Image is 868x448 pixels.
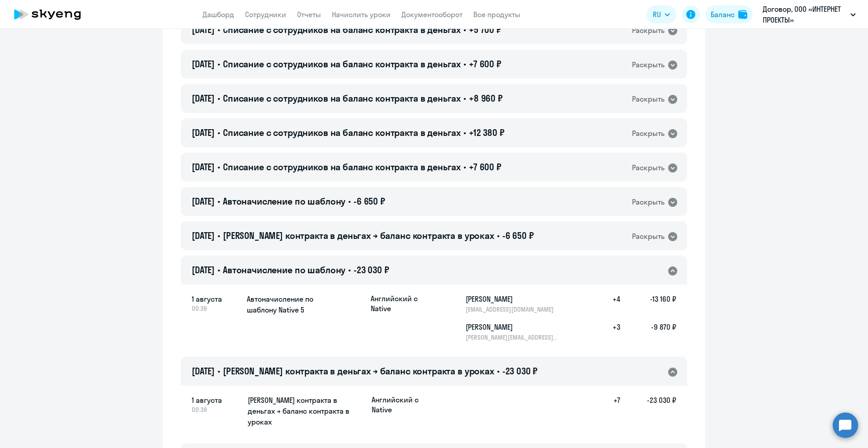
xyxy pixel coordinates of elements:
[248,395,364,427] h5: [PERSON_NAME] контракта в деньгах → баланс контракта в уроках
[192,58,215,70] span: [DATE]
[632,25,665,36] div: Раскрыть
[217,230,220,241] span: •
[192,304,240,313] span: 00:39
[192,196,215,207] span: [DATE]
[497,365,500,377] span: •
[632,128,665,139] div: Раскрыть
[463,93,466,104] span: •
[469,127,505,138] span: +12 380 ₽
[620,322,676,341] h5: -9 870 ₽
[632,162,665,173] div: Раскрыть
[705,5,753,23] button: Балансbalance
[332,10,391,19] a: Начислить уроки
[469,24,501,35] span: +5 700 ₽
[223,264,345,275] span: Автоначисление по шаблону
[223,24,461,35] span: Списание с сотрудников на баланс контракта в деньгах
[192,93,215,104] span: [DATE]
[297,10,321,19] a: Отчеты
[711,9,735,20] div: Баланс
[192,161,215,173] span: [DATE]
[217,264,220,275] span: •
[348,264,351,275] span: •
[217,58,220,70] span: •
[223,161,461,173] span: Списание с сотрудников на баланс контракта в деньгах
[591,322,620,341] h5: +3
[247,294,363,315] h5: Автоначисление по шаблону Native 5
[632,196,665,208] div: Раскрыть
[354,264,389,275] span: -23 030 ₽
[502,230,534,241] span: -6 650 ₽
[223,93,461,104] span: Списание с сотрудников на баланс контракта в деньгах
[763,4,847,25] p: Договор, ООО «ИНТЕРНЕТ ПРОЕКТЫ»
[469,58,501,70] span: +7 600 ₽
[591,294,620,313] h5: +4
[217,196,220,207] span: •
[223,365,494,377] span: [PERSON_NAME] контракта в деньгах → баланс контракта в уроках
[192,406,241,414] span: 00:39
[469,161,501,173] span: +7 600 ₽
[653,9,661,20] span: RU
[632,59,665,70] div: Раскрыть
[591,395,620,428] h5: +7
[463,58,466,70] span: •
[401,10,462,19] a: Документооборот
[469,93,503,104] span: +8 960 ₽
[372,395,439,415] p: Английский с Native
[192,230,215,241] span: [DATE]
[217,93,220,104] span: •
[466,333,559,341] p: [PERSON_NAME][EMAIL_ADDRESS][DOMAIN_NAME]
[192,365,215,377] span: [DATE]
[758,4,860,25] button: Договор, ООО «ИНТЕРНЕТ ПРОЕКТЫ»
[354,196,385,207] span: -6 650 ₽
[245,10,286,19] a: Сотрудники
[217,161,220,173] span: •
[473,10,520,19] a: Все продукты
[620,294,676,313] h5: -13 160 ₽
[463,24,466,35] span: •
[223,127,461,138] span: Списание с сотрудников на баланс контракта в деньгах
[738,10,747,19] img: balance
[192,24,215,35] span: [DATE]
[348,196,351,207] span: •
[192,127,215,138] span: [DATE]
[632,93,665,105] div: Раскрыть
[497,230,500,241] span: •
[466,305,559,313] p: [EMAIL_ADDRESS][DOMAIN_NAME]
[466,294,559,304] h5: [PERSON_NAME]
[620,395,676,428] h5: -23 030 ₽
[223,230,494,241] span: [PERSON_NAME] контракта в деньгах → баланс контракта в уроках
[217,24,220,35] span: •
[463,161,466,173] span: •
[217,365,220,377] span: •
[192,264,215,275] span: [DATE]
[371,294,439,313] p: Английский с Native
[646,5,676,23] button: RU
[463,127,466,138] span: •
[192,395,241,406] span: 1 августа
[192,294,240,304] span: 1 августа
[466,322,559,332] h5: [PERSON_NAME]
[223,196,345,207] span: Автоначисление по шаблону
[223,58,461,70] span: Списание с сотрудников на баланс контракта в деньгах
[217,127,220,138] span: •
[203,10,234,19] a: Дашборд
[632,231,665,242] div: Раскрыть
[502,365,538,377] span: -23 030 ₽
